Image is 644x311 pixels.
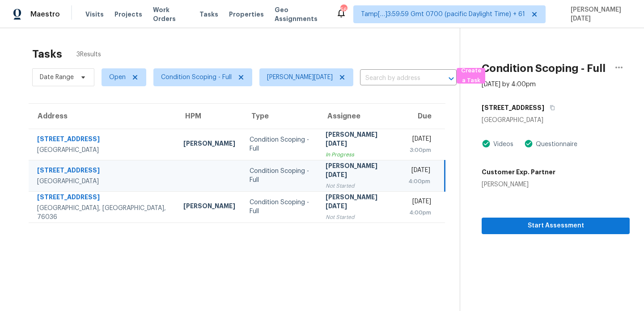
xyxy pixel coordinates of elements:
[326,181,394,190] div: Not Started
[457,68,485,84] button: Create a Task
[29,104,176,129] th: Address
[326,161,394,181] div: [PERSON_NAME][DATE]
[360,71,432,85] input: Search by address
[482,64,606,73] h2: Condition Scoping - Full
[183,139,235,150] div: [PERSON_NAME]
[408,134,431,146] div: [DATE]
[183,202,235,213] div: [PERSON_NAME]
[153,5,189,23] span: Work Orders
[482,116,630,125] div: [GEOGRAPHIC_DATA]
[114,10,142,19] span: Projects
[250,167,311,185] div: Condition Scoping - Full
[32,50,62,59] h2: Tasks
[408,146,431,155] div: 3:00pm
[199,11,218,17] span: Tasks
[482,168,555,177] h5: Customer Exp. Partner
[408,208,431,217] div: 4:00pm
[482,218,630,234] button: Start Assessment
[340,5,347,14] div: 562
[318,104,402,129] th: Assignee
[445,72,458,85] button: Open
[109,73,126,82] span: Open
[482,103,544,112] h5: [STREET_ADDRESS]
[461,66,481,86] span: Create a Task
[326,193,394,213] div: [PERSON_NAME][DATE]
[37,204,169,222] div: [GEOGRAPHIC_DATA], [GEOGRAPHIC_DATA], 76036
[267,73,333,82] span: [PERSON_NAME][DATE]
[37,146,169,155] div: [GEOGRAPHIC_DATA]
[544,100,556,116] button: Copy Address
[229,10,264,19] span: Properties
[401,104,445,129] th: Due
[37,166,169,177] div: [STREET_ADDRESS]
[250,198,311,216] div: Condition Scoping - Full
[567,5,631,23] span: [PERSON_NAME][DATE]
[250,135,311,153] div: Condition Scoping - Full
[524,139,533,148] img: Artifact Present Icon
[161,73,232,82] span: Condition Scoping - Full
[242,104,318,129] th: Type
[176,104,242,129] th: HPM
[482,139,491,148] img: Artifact Present Icon
[408,177,430,186] div: 4:00pm
[326,213,394,222] div: Not Started
[40,73,74,82] span: Date Range
[275,5,326,23] span: Geo Assignments
[482,80,536,89] div: [DATE] by 4:00pm
[489,220,623,231] span: Start Assessment
[85,10,104,19] span: Visits
[491,140,513,149] div: Videos
[408,197,431,208] div: [DATE]
[361,10,525,19] span: Tamp[…]3:59:59 Gmt 0700 (pacific Daylight Time) + 61
[482,180,555,189] div: [PERSON_NAME]
[37,134,169,146] div: [STREET_ADDRESS]
[533,140,577,149] div: Questionnaire
[326,130,394,150] div: [PERSON_NAME][DATE]
[76,50,101,59] span: 3 Results
[37,177,169,186] div: [GEOGRAPHIC_DATA]
[30,10,60,19] span: Maestro
[408,166,430,177] div: [DATE]
[37,193,169,204] div: [STREET_ADDRESS]
[326,150,394,159] div: In Progress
